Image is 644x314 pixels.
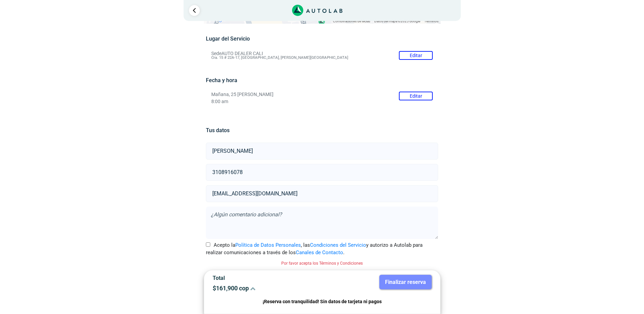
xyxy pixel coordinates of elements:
[206,35,438,42] h5: Lugar del Servicio
[235,242,301,248] a: Política de Datos Personales
[206,77,438,83] h5: Fecha y hora
[424,19,438,23] a: Términos (se abre en una nueva pestaña)
[206,241,438,257] label: Acepto la , las y autorizo a Autolab para realizar comunicaciones a través de los .
[374,19,420,23] span: Datos del mapa ©2025 Google
[206,143,438,160] input: Nombre y apellido
[333,19,370,24] button: Combinaciones de teclas
[211,92,433,97] p: Mañana, 25 [PERSON_NAME]
[206,164,438,181] input: Celular
[213,275,317,281] p: Total
[379,275,432,289] button: Finalizar reserva
[189,5,200,16] a: Ir al paso anterior
[211,99,433,104] p: 8:00 am
[281,261,363,266] small: Por favor acepta los Términos y Condiciones
[296,249,343,256] a: Canales de Contacto
[399,92,433,100] button: Editar
[213,285,317,292] p: $ 161,900 cop
[206,185,438,202] input: Correo electrónico
[206,242,210,247] input: Acepto laPolítica de Datos Personales, lasCondiciones del Servicioy autorizo a Autolab para reali...
[292,7,342,13] a: Link al sitio de autolab
[206,127,438,134] h5: Tus datos
[213,298,432,306] p: ¡Reserva con tranquilidad! Sin datos de tarjeta ni pagos
[310,242,366,248] a: Condiciones del Servicio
